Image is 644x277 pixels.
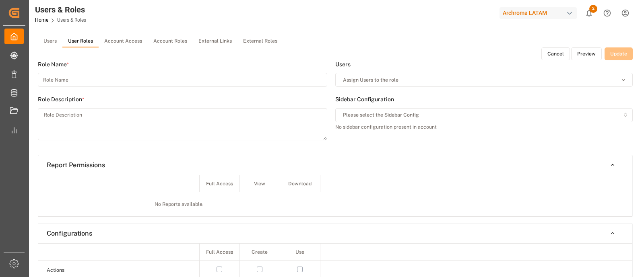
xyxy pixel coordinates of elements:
a: Home [35,17,48,23]
button: Users [38,35,62,47]
th: Full Access [199,244,239,261]
span: Role Name [38,60,67,69]
button: show 2 new notifications [580,4,598,22]
button: Account Access [99,35,148,47]
button: Help Center [598,4,616,22]
button: Account Roles [148,35,193,47]
p: No Reports available. [47,201,312,208]
button: External Roles [237,35,283,47]
div: Report Permissions [38,175,632,216]
input: Role Name [38,73,327,87]
button: Report Permissions [38,158,632,172]
button: Archroma LATAM [500,5,580,21]
button: Assign Users to the role [335,73,633,87]
span: Please select the Sidebar Config [343,111,419,119]
p: No sidebar configuration present in account [335,123,633,131]
th: Create [239,244,280,261]
th: Download [280,175,320,192]
div: Users & Roles [35,4,86,16]
button: Preview [571,47,602,60]
th: View [239,175,280,192]
span: Sidebar Configuration [335,95,394,104]
th: Full Access [199,175,239,192]
span: Role Description [38,95,82,104]
th: Use [280,244,320,261]
button: User Roles [62,35,99,47]
span: Assign Users to the role [343,76,398,84]
div: Archroma LATAM [500,7,577,19]
button: Configurations [38,226,632,240]
span: 2 [589,5,597,13]
span: Users [335,60,351,69]
button: External Links [193,35,237,47]
button: Cancel [541,47,570,60]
